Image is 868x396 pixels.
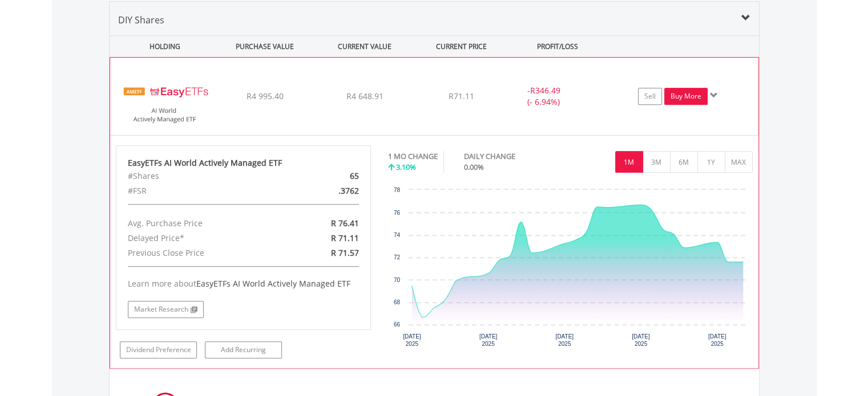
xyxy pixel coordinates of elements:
[110,36,214,57] div: HOLDING
[128,278,360,289] div: Learn more about
[394,254,401,260] text: 72
[119,246,285,260] div: Previous Close Price
[394,277,401,283] text: 70
[449,91,474,101] span: R71.11
[643,151,671,173] button: 3M
[670,151,698,173] button: 6M
[615,151,643,173] button: 1M
[388,151,438,162] div: 1 MO CHANGE
[116,72,214,132] img: EQU.ZA.EASYAI.png
[246,91,283,101] span: R4 995.40
[394,232,401,238] text: 74
[331,218,359,228] span: R 76.41
[128,157,360,169] div: EasyETFs AI World Actively Managed ETF
[555,333,574,347] text: [DATE] 2025
[708,333,726,347] text: [DATE] 2025
[119,216,285,231] div: Avg. Purchase Price
[119,231,285,246] div: Delayed Price*
[500,85,586,108] div: - (- 6.94%)
[346,91,383,101] span: R4 648.91
[394,299,401,305] text: 68
[632,333,650,347] text: [DATE] 2025
[403,333,421,347] text: [DATE] 2025
[119,183,285,198] div: #FSR
[394,210,401,216] text: 76
[285,169,368,183] div: 65
[216,36,314,57] div: PURCHASE VALUE
[464,151,555,162] div: DAILY CHANGE
[479,333,498,347] text: [DATE] 2025
[725,151,753,173] button: MAX
[396,162,416,172] span: 3.10%
[118,14,164,26] span: DIY Shares
[388,184,752,355] svg: Interactive chart
[638,88,662,105] a: Sell
[664,88,708,105] a: Buy More
[196,278,350,289] span: EasyETFs AI World Actively Managed ETF
[128,301,204,318] a: Market Research
[394,321,401,328] text: 66
[509,36,607,57] div: PROFIT/LOSS
[697,151,725,173] button: 1Y
[530,85,560,96] span: R346.49
[464,162,484,172] span: 0.00%
[394,187,401,193] text: 78
[316,36,414,57] div: CURRENT VALUE
[120,341,197,358] a: Dividend Preference
[205,341,282,358] a: Add Recurring
[388,184,753,355] div: Chart. Highcharts interactive chart.
[415,36,506,57] div: CURRENT PRICE
[331,232,359,243] span: R 71.11
[285,183,368,198] div: .3762
[119,169,285,183] div: #Shares
[331,247,359,258] span: R 71.57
